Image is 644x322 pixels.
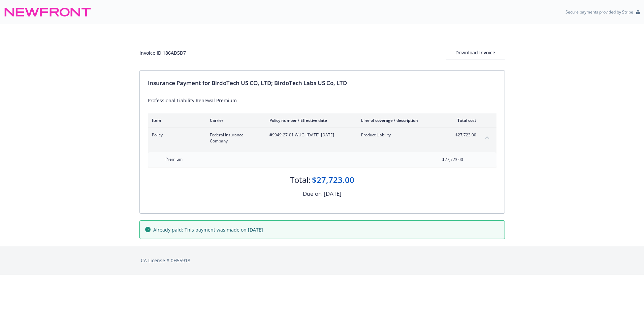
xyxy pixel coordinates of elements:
input: 0.00 [423,155,467,165]
div: Carrier [210,117,259,123]
span: #9949-27-01 WUC - [DATE]-[DATE] [269,132,350,138]
div: Total cost [451,117,476,123]
div: Item [152,117,199,123]
div: Download Invoice [446,46,505,59]
span: Policy [152,132,199,138]
span: Premium [165,156,183,162]
div: $27,723.00 [312,174,354,186]
div: Due on [303,189,322,198]
div: Invoice ID: 186AD5D7 [139,49,186,56]
span: Federal Insurance Company [210,132,259,144]
div: Total: [290,174,311,186]
span: Product Liability [361,132,440,138]
button: Download Invoice [446,46,505,59]
div: Line of coverage / description [361,117,440,123]
div: PolicyFederal Insurance Company#9949-27-01 WUC- [DATE]-[DATE]Product Liability$27,723.00collapse ... [148,128,496,148]
span: Already paid: This payment was made on [DATE] [153,226,263,233]
div: Professional Liability Renewal Premium [148,97,496,104]
div: Policy number / Effective date [269,117,350,123]
div: [DATE] [324,189,342,198]
span: $27,723.00 [451,132,476,138]
button: collapse content [482,132,492,143]
p: Secure payments provided by Stripe [566,9,633,15]
div: Insurance Payment for BirdoTech US CO, LTD; BirdoTech Labs US Co, LTD [148,79,496,87]
div: CA License # 0H55918 [141,257,504,264]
